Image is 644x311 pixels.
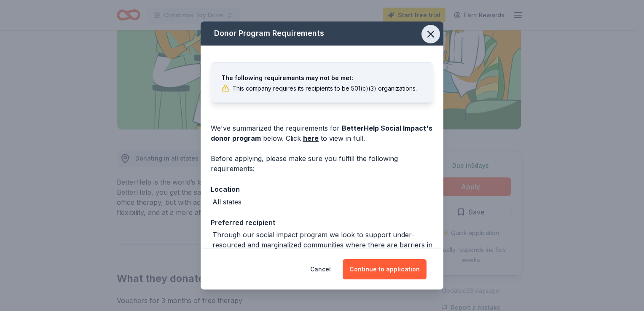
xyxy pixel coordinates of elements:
[211,184,433,195] div: Location
[232,85,417,92] div: This company requires its recipients to be 501(c)(3) organizations.
[201,21,443,46] div: Donor Program Requirements
[310,259,331,279] button: Cancel
[221,73,423,83] div: The following requirements may not be met:
[212,197,241,207] div: All states
[211,153,433,174] div: Before applying, please make sure you fulfill the following requirements:
[211,123,433,143] div: We've summarized the requirements for below. Click to view in full.
[211,217,433,228] div: Preferred recipient
[343,259,427,279] button: Continue to application
[303,133,319,143] a: here
[212,230,433,270] div: Through our social impact program we look to support under-resourced and marginalized communities...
